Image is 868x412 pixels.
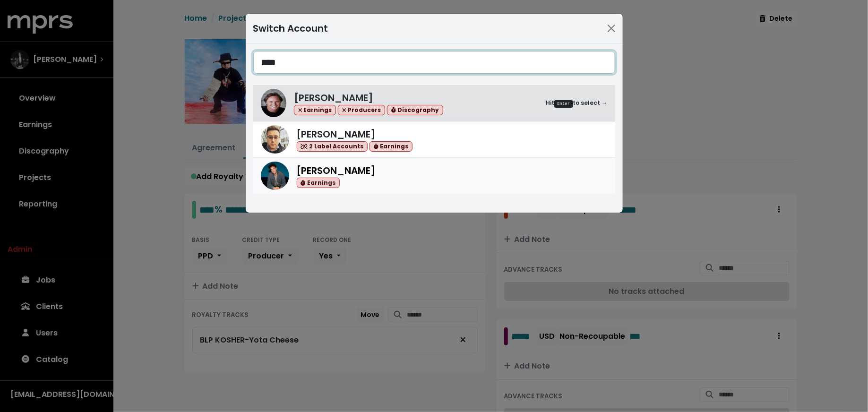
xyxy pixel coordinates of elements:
img: Scott Effman [261,125,289,154]
a: Scott Hendricks[PERSON_NAME] Earnings Producers DiscographyHitEnterto select → [253,85,615,121]
span: [PERSON_NAME] [297,164,376,177]
a: Scott Harris[PERSON_NAME] Earnings [253,158,615,194]
button: Close [604,21,619,36]
span: [PERSON_NAME] [294,91,373,104]
img: Scott Harris [261,162,289,190]
span: Earnings [294,105,336,116]
span: 2 Label Accounts [297,141,368,152]
span: Earnings [370,141,413,152]
img: Scott Hendricks [261,89,286,117]
a: Scott Effman[PERSON_NAME] 2 Label Accounts Earnings [253,121,615,158]
span: Earnings [297,178,340,189]
input: Search accounts [253,51,615,74]
span: [PERSON_NAME] [297,128,376,141]
span: Producers [338,105,385,116]
small: Hit to select → [546,99,607,108]
div: Switch Account [253,21,328,35]
span: Discography [387,105,443,116]
kbd: Enter [554,100,573,108]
